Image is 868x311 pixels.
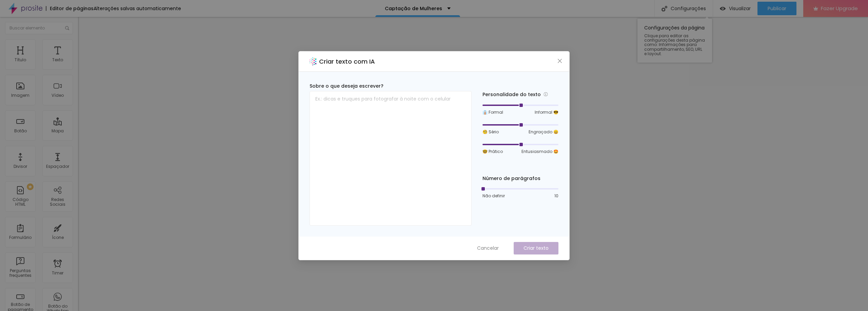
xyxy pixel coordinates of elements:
[310,83,472,90] div: Sobre o que deseja escrever?
[529,129,558,135] span: Engraçado 😄
[514,242,558,254] button: Criar texto
[94,6,181,11] div: Alterações salvas automaticamente
[385,6,442,11] p: Captação de Mulheres
[52,129,64,133] div: Mapa
[521,149,558,155] span: Entusiasmado 🤩
[482,109,503,115] span: 👔 Formal
[46,164,69,169] div: Espaçador
[482,129,499,135] span: 🧐 Sério
[477,245,499,252] span: Cancelar
[7,268,34,278] div: Perguntas frequentes
[14,164,27,169] div: Divisor
[52,58,63,62] div: Texto
[554,193,558,199] span: 10
[713,2,757,15] button: Visualizar
[52,271,63,275] div: Timer
[662,6,667,12] img: Icone
[482,175,558,182] div: Número de parágrafos
[482,193,505,199] span: Não definir
[557,58,563,64] span: close
[720,6,726,12] img: view-1.svg
[319,57,375,66] h2: Criar texto com IA
[7,197,34,207] div: Código HTML
[470,242,506,254] button: Cancelar
[768,6,786,11] span: Publicar
[44,197,71,207] div: Redes Sociais
[556,57,564,64] button: Close
[5,22,73,34] input: Buscar elemento
[9,235,32,240] div: Formulário
[535,109,558,115] span: Informal 😎
[78,17,868,311] iframe: Editor
[757,2,796,15] button: Publicar
[482,149,503,155] span: 🤓 Prático
[65,26,69,30] img: Icone
[644,34,705,56] span: Clique para editar as configurações desta página como: Informações para compartilhamento, SEO, UR...
[14,129,27,133] div: Botão
[482,91,558,98] div: Personalidade do texto
[46,6,94,11] div: Editor de páginas
[52,235,64,240] div: Ícone
[637,19,712,63] div: Configurações da página
[15,58,26,62] div: Título
[11,93,29,98] div: Imagem
[52,93,64,98] div: Vídeo
[729,6,751,11] span: Visualizar
[821,5,858,11] span: Fazer Upgrade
